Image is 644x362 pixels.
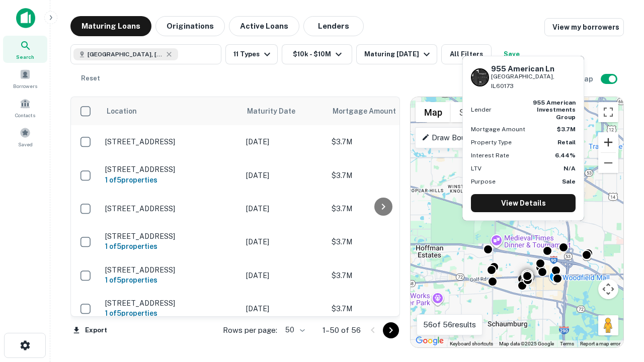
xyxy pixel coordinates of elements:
[229,16,299,36] button: Active Loans
[413,334,446,347] a: Open this area in Google Maps (opens a new window)
[598,132,618,152] button: Zoom in
[246,303,321,314] p: [DATE]
[491,64,576,73] h6: 955 American Ln
[106,105,137,117] span: Location
[557,139,576,146] strong: Retail
[598,279,618,299] button: Map camera controls
[332,203,432,214] p: $3.7M
[3,123,47,150] a: Saved
[105,275,236,286] h6: 1 of 5 properties
[327,97,437,125] th: Mortgage Amount
[223,324,277,336] p: Rows per page:
[332,136,432,147] p: $3.7M
[471,105,492,114] p: Lender
[105,299,236,308] p: [STREET_ADDRESS]
[598,153,618,173] button: Zoom out
[247,105,308,117] span: Maturity Date
[3,65,47,92] a: Borrowers
[555,152,576,159] strong: 6.44%
[422,132,485,144] p: Draw Boundary
[499,341,554,346] span: Map data ©2025 Google
[246,203,321,214] p: [DATE]
[74,68,107,88] button: Reset
[332,170,432,181] p: $3.7M
[100,97,241,125] th: Location
[451,102,501,122] button: Show satellite imagery
[563,165,576,172] strong: N/A
[598,102,618,122] button: Toggle fullscreen view
[471,164,481,173] p: LTV
[356,44,437,64] button: Maturing [DATE]
[246,236,321,247] p: [DATE]
[332,236,432,247] p: $3.7M
[411,97,623,347] div: 0 0
[364,48,433,60] div: Maturing [DATE]
[16,53,34,61] span: Search
[105,165,236,174] p: [STREET_ADDRESS]
[560,341,574,346] a: Terms (opens in new tab)
[88,50,163,59] span: [GEOGRAPHIC_DATA], [GEOGRAPHIC_DATA]
[105,137,236,146] p: [STREET_ADDRESS]
[471,177,496,186] p: Purpose
[281,323,306,337] div: 50
[580,341,620,346] a: Report a map error
[423,319,476,331] p: 56 of 56 results
[225,44,278,64] button: 11 Types
[557,126,576,133] strong: $3.7M
[533,99,576,121] strong: 955 american investments group
[13,82,37,90] span: Borrowers
[333,105,409,117] span: Mortgage Amount
[441,44,492,64] button: All Filters
[3,94,47,121] a: Contacts
[416,102,451,122] button: Show street map
[246,136,321,147] p: [DATE]
[323,324,361,336] p: 1–50 of 56
[70,323,110,338] button: Export
[18,140,33,148] span: Saved
[241,97,327,125] th: Maturity Date
[105,308,236,319] h6: 1 of 5 properties
[105,174,236,186] h6: 1 of 5 properties
[105,232,236,241] p: [STREET_ADDRESS]
[562,178,576,185] strong: Sale
[105,265,236,275] p: [STREET_ADDRESS]
[471,194,576,212] a: View Details
[383,322,399,338] button: Go to next page
[16,8,35,28] img: capitalize-icon.png
[332,270,432,281] p: $3.7M
[450,340,493,347] button: Keyboard shortcuts
[544,18,624,36] a: View my borrowers
[155,16,225,36] button: Originations
[70,16,151,36] button: Maturing Loans
[471,125,525,134] p: Mortgage Amount
[303,16,364,36] button: Lenders
[105,241,236,252] h6: 1 of 5 properties
[246,170,321,181] p: [DATE]
[3,36,47,63] a: Search
[246,270,321,281] p: [DATE]
[471,151,509,160] p: Interest Rate
[471,138,512,147] p: Property Type
[332,303,432,314] p: $3.7M
[496,44,528,64] button: Save your search to get updates of matches that match your search criteria.
[282,44,352,64] button: $10k - $10M
[105,204,236,213] p: [STREET_ADDRESS]
[491,72,576,91] p: [GEOGRAPHIC_DATA], IL60173
[15,111,35,119] span: Contacts
[594,282,644,330] iframe: Chat Widget
[413,334,446,347] img: Google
